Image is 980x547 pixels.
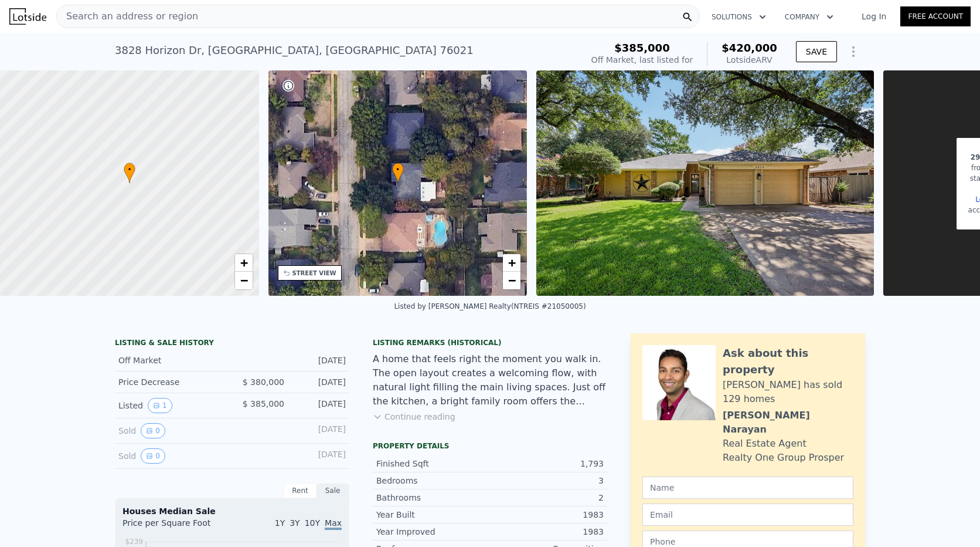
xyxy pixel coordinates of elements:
span: + [240,255,247,270]
div: [DATE] [294,448,346,464]
a: Zoom out [235,272,253,289]
div: Realty One Group Prosper [723,451,844,465]
div: Sold [118,448,223,464]
div: [DATE] [294,398,346,413]
div: [PERSON_NAME] Narayan [723,408,853,437]
a: Zoom out [503,272,520,289]
div: • [392,163,404,183]
a: Zoom in [235,254,253,272]
div: Bathrooms [376,492,490,504]
div: 1,793 [490,458,604,470]
a: Log In [848,11,900,22]
div: Price per Square Foot [122,517,232,536]
button: View historical data [148,398,172,413]
span: • [392,164,404,175]
button: SAVE [796,41,837,62]
div: 3828 Horizon Dr , [GEOGRAPHIC_DATA] , [GEOGRAPHIC_DATA] 76021 [115,42,474,59]
div: Real Estate Agent [723,437,807,451]
div: Sold [118,423,223,438]
button: Continue reading [373,411,455,423]
div: Year Improved [376,526,490,538]
button: Solutions [702,6,775,28]
div: 1983 [490,526,604,538]
a: Free Account [900,6,971,26]
div: 3 [490,475,604,487]
div: Property details [373,441,607,451]
div: Sale [317,483,349,498]
div: 1983 [490,509,604,521]
tspan: $239 [125,538,143,546]
div: [PERSON_NAME] has sold 129 homes [723,378,853,406]
div: Year Built [376,509,490,521]
span: $ 380,000 [243,377,284,387]
div: Houses Median Sale [122,505,342,517]
span: 10Y [305,518,320,528]
span: Max [325,518,342,530]
div: Listed [118,398,223,413]
div: 2 [490,492,604,504]
div: Lotside ARV [722,54,777,66]
div: Off Market [118,354,223,366]
span: − [508,273,516,288]
input: Email [642,504,853,526]
div: Ask about this property [723,345,853,378]
span: Search an address or region [57,9,198,23]
div: STREET VIEW [292,269,336,278]
span: 1Y [275,518,285,528]
div: Bedrooms [376,475,490,487]
div: [DATE] [294,423,346,438]
div: A home that feels right the moment you walk in. The open layout creates a welcoming flow, with na... [373,352,607,408]
div: [DATE] [294,376,346,388]
button: View historical data [141,423,165,438]
div: Off Market, last listed for [591,54,693,66]
div: Finished Sqft [376,458,490,470]
img: Lotside [9,8,46,25]
button: Show Options [842,40,865,63]
span: + [508,255,516,270]
div: LISTING & SALE HISTORY [115,338,349,350]
span: $420,000 [722,42,777,54]
span: $ 385,000 [243,399,284,408]
div: Rent [284,483,317,498]
div: [DATE] [294,354,346,366]
span: − [240,273,247,288]
button: Company [775,6,843,28]
img: Sale: 167667577 Parcel: 113869068 [536,70,874,296]
div: • [124,163,135,183]
span: 3Y [290,518,300,528]
input: Name [642,477,853,499]
button: View historical data [141,448,165,464]
div: Listed by [PERSON_NAME] Realty (NTREIS #21050005) [394,302,586,310]
div: Price Decrease [118,376,223,388]
span: • [124,164,135,175]
div: Listing Remarks (Historical) [373,338,607,347]
a: Zoom in [503,254,520,272]
span: $385,000 [614,42,670,54]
